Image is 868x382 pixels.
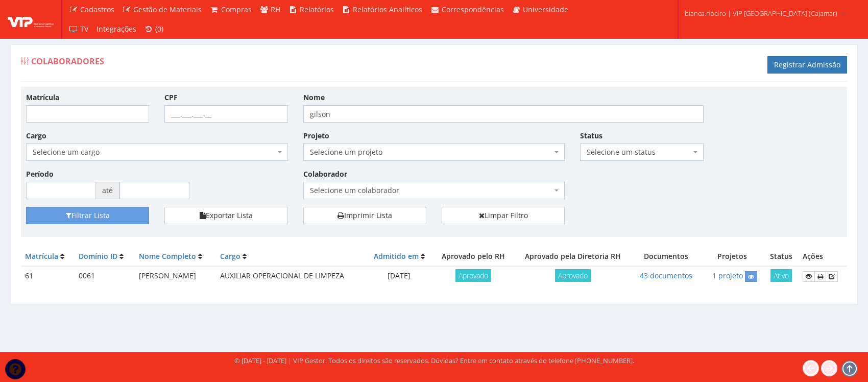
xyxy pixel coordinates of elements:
span: TV [80,24,88,34]
td: [DATE] [366,266,432,286]
span: (0) [155,24,163,34]
a: Registrar Admissão [767,56,847,74]
span: Selecione um status [580,144,703,161]
label: Período [26,169,54,179]
span: Relatórios [300,5,334,14]
span: Selecione um cargo [33,147,275,157]
td: [PERSON_NAME] [135,266,216,286]
span: até [96,182,119,199]
span: Selecione um projeto [310,147,552,157]
a: Limpar Filtro [442,207,565,224]
span: Selecione um colaborador [310,185,552,196]
th: Aprovado pelo RH [433,247,514,266]
th: Documentos [632,247,701,266]
span: RH [271,5,280,14]
label: Status [580,131,602,141]
span: Integrações [97,24,136,34]
a: Admitido em [374,251,419,261]
a: Matrícula [25,251,58,261]
th: Projetos [701,247,764,266]
a: Domínio ID [79,251,117,261]
th: Aprovado pela Diretoria RH [514,247,632,266]
td: AUXILIAR OPERACIONAL DE LIMPEZA [216,266,366,286]
span: Compras [221,5,252,14]
span: Correspondências [442,5,504,14]
span: Aprovado [555,269,591,282]
label: Matrícula [26,92,59,103]
a: TV [65,19,92,39]
span: Gestão de Materiais [133,5,202,14]
label: Cargo [26,131,46,141]
td: 0061 [75,266,135,286]
span: Selecione um status [587,147,690,157]
span: bianca.ribeiro | VIP [GEOGRAPHIC_DATA] (Cajamar) [685,8,837,18]
span: Aprovado [455,269,491,282]
button: Exportar Lista [164,207,287,224]
input: ___.___.___-__ [164,105,287,123]
a: 43 documentos [640,271,692,280]
span: Colaboradores [31,56,104,67]
label: CPF [164,92,178,103]
span: Selecione um cargo [26,144,288,161]
span: Universidade [523,5,568,14]
a: Integrações [92,19,140,39]
th: Ações [799,247,847,266]
td: 61 [21,266,75,286]
a: Cargo [220,251,240,261]
a: 1 projeto [712,271,743,280]
a: Nome Completo [139,251,196,261]
span: Ativo [770,269,792,282]
label: Projeto [303,131,329,141]
span: Relatórios Analíticos [353,5,422,14]
a: (0) [140,19,168,39]
button: Filtrar Lista [26,207,149,224]
th: Status [764,247,799,266]
a: Imprimir Lista [303,207,426,224]
div: © [DATE] - [DATE] | VIP Gestor. Todos os direitos são reservados. Dúvidas? Entre em contato atrav... [234,356,634,366]
label: Colaborador [303,169,347,179]
span: Cadastros [80,5,114,14]
span: Selecione um colaborador [303,182,565,199]
img: logo [8,12,54,27]
label: Nome [303,92,325,103]
span: Selecione um projeto [303,144,565,161]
